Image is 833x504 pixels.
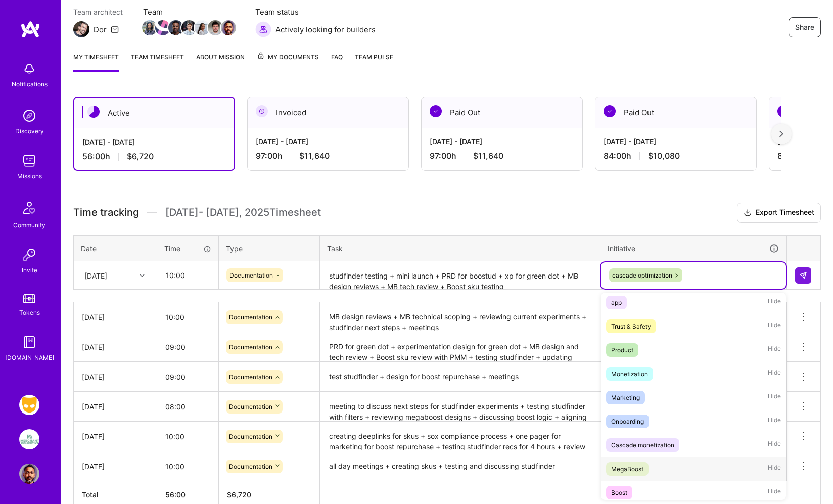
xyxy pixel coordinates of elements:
[196,19,209,36] a: Team Member Avatar
[611,416,644,427] div: Onboarding
[209,19,222,36] a: Team Member Avatar
[74,98,234,128] div: Active
[19,332,39,352] img: guide book
[611,369,648,379] div: Monetization
[169,19,182,36] a: Team Member Avatar
[604,136,748,147] div: [DATE] - [DATE]
[82,372,149,382] div: [DATE]
[768,296,781,309] span: Hide
[221,20,236,35] img: Team Member Avatar
[430,151,574,161] div: 97:00 h
[82,342,149,352] div: [DATE]
[20,20,40,38] img: logo
[165,206,321,219] span: [DATE] - [DATE] , 2025 Timesheet
[17,196,41,220] img: Community
[255,21,271,37] img: Actively looking for builders
[799,271,807,280] img: Submit
[127,151,154,162] span: $6,720
[87,106,100,118] img: Active
[611,392,640,403] div: Marketing
[73,52,119,72] a: My timesheet
[84,270,107,281] div: [DATE]
[23,294,35,303] img: tokens
[648,151,680,161] span: $10,080
[73,206,139,219] span: Time tracking
[422,97,582,128] div: Paid Out
[768,486,781,499] span: Hide
[612,271,672,279] span: cascade optimization
[611,297,622,308] div: app
[19,429,39,449] img: We Are The Merchants: Founding Product Manager, Merchant Collective
[229,463,272,470] span: Documentation
[779,130,783,138] img: right
[275,24,376,35] span: Actively looking for builders
[768,391,781,404] span: Hide
[158,262,218,289] input: HH:MM
[229,313,272,321] span: Documentation
[17,171,42,181] div: Missions
[430,136,574,147] div: [DATE] - [DATE]
[768,462,781,476] span: Hide
[17,429,42,449] a: We Are The Merchants: Founding Product Manager, Merchant Collective
[795,22,814,32] span: Share
[611,487,627,498] div: Boost
[321,262,599,289] textarea: studfinder testing + mini launch + PRD for boostud + xp for green dot + MB design reviews + MB te...
[248,97,408,128] div: Invoiced
[768,319,781,333] span: Hide
[19,245,39,265] img: Invite
[219,235,320,261] th: Type
[73,21,89,37] img: Team Architect
[157,423,218,450] input: HH:MM
[744,208,752,218] i: icon Download
[777,105,790,117] img: Paid Out
[19,395,39,415] img: Grindr: Product & Marketing
[142,20,157,35] img: Team Member Avatar
[82,136,226,147] div: [DATE] - [DATE]
[355,52,393,72] a: Team Pulse
[229,343,272,351] span: Documentation
[321,452,599,480] textarea: all day meetings + creating skus + testing and discussing studfinder
[143,19,156,36] a: Team Member Avatar
[143,7,235,17] span: Team
[168,20,183,35] img: Team Member Avatar
[604,151,748,161] div: 84:00 h
[321,393,599,421] textarea: meeting to discuss next steps for studfinder experiments + testing studfinder with filters + revi...
[320,235,600,261] th: Task
[299,151,330,161] span: $11,640
[256,136,400,147] div: [DATE] - [DATE]
[82,312,149,323] div: [DATE]
[608,243,779,254] div: Initiative
[181,20,197,35] img: Team Member Avatar
[795,267,812,284] div: null
[789,17,821,37] button: Share
[321,363,599,391] textarea: test studfinder + design for boost repurchase + meetings
[17,395,42,415] a: Grindr: Product & Marketing
[321,423,599,450] textarea: creating deeplinks for skus + sox compliance process + one pager for marketing for boost repurcha...
[82,461,149,472] div: [DATE]
[5,352,54,363] div: [DOMAIN_NAME]
[19,464,39,484] img: User Avatar
[229,373,272,381] span: Documentation
[155,20,170,35] img: Team Member Avatar
[222,19,235,36] a: Team Member Avatar
[331,52,343,72] a: FAQ
[82,151,226,162] div: 56:00 h
[94,24,107,35] div: Dor
[768,438,781,452] span: Hide
[157,334,218,360] input: HH:MM
[19,151,39,171] img: teamwork
[19,59,39,79] img: bell
[74,235,157,261] th: Date
[157,453,218,480] input: HH:MM
[229,403,272,410] span: Documentation
[196,52,245,72] a: About Mission
[131,52,184,72] a: Team timesheet
[156,19,169,36] a: Team Member Avatar
[321,333,599,361] textarea: PRD for green dot + experimentation design for green dot + MB design and tech review + Boost sku ...
[321,303,599,331] textarea: MB design reviews + MB technical scoping + reviewing current experiments + studfinder next steps ...
[17,464,42,484] a: User Avatar
[22,265,37,276] div: Invite
[13,220,45,231] div: Community
[164,243,211,254] div: Time
[768,415,781,428] span: Hide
